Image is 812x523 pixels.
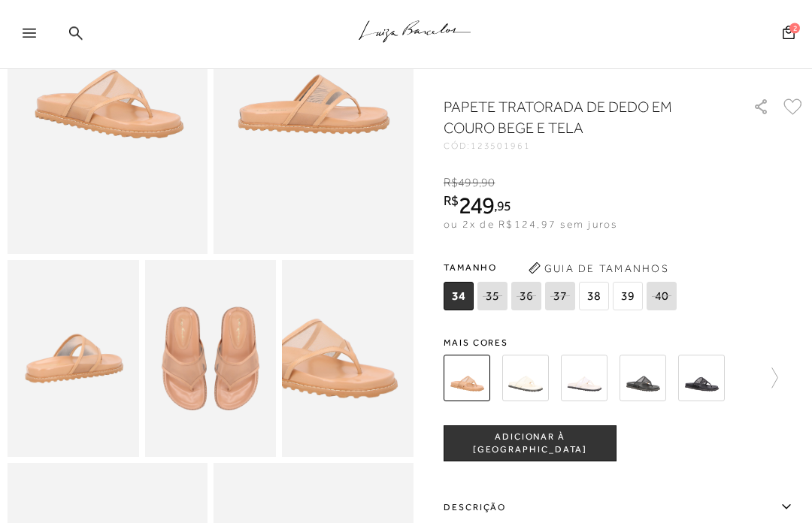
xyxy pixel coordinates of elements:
[613,283,643,311] span: 39
[444,177,458,190] i: R$
[497,198,511,214] span: 95
[444,355,490,402] img: PAPETE TRATORADA DE DEDO EM COURO BEGE E TELA
[511,283,541,311] span: 36
[778,25,799,45] button: 2
[458,177,478,190] span: 499
[561,355,607,402] img: PAPETE TRATORADA DE DEDO EM COURO OFF WHITE E TELA MESH
[8,261,139,458] img: image
[789,23,800,34] span: 2
[444,283,474,311] span: 34
[647,283,677,311] span: 40
[444,426,617,462] button: ADICIONAR À [GEOGRAPHIC_DATA]
[444,195,459,208] i: R$
[444,219,617,231] span: ou 2x de R$124,97 sem juros
[523,257,674,281] button: Guia de Tamanhos
[477,283,507,311] span: 35
[444,339,804,348] span: Mais cores
[444,142,737,151] div: CÓD:
[444,431,616,458] span: ADICIONAR À [GEOGRAPHIC_DATA]
[579,283,609,311] span: 38
[481,177,495,190] span: 90
[471,141,531,152] span: 123501961
[502,355,549,402] img: PAPETE TRATORADA DE DEDO EM COURO OFF WHITE E TELA
[620,355,666,402] img: PAPETE TRATORADA DE DEDO EM COURO PRETO E TELA
[145,261,277,458] img: image
[479,177,495,190] i: ,
[459,192,494,219] span: 249
[444,97,718,139] h1: PAPETE TRATORADA DE DEDO EM COURO BEGE E TELA
[545,283,575,311] span: 37
[678,355,725,402] img: PAPETE TRATORADA DE DEDO EM COURO PRETO E TELA MESH
[444,257,680,280] span: Tamanho
[494,200,511,213] i: ,
[282,261,414,458] img: image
